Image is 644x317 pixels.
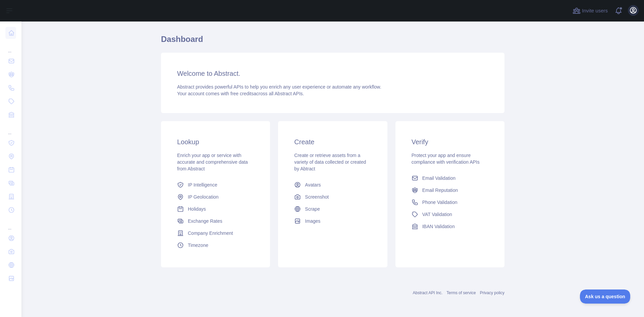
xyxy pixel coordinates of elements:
div: ... [5,40,16,54]
h3: Welcome to Abstract. [177,69,488,78]
span: Invite users [582,7,608,15]
span: Holidays [188,206,206,212]
a: Privacy policy [480,290,504,295]
span: Phone Validation [422,199,458,206]
a: Exchange Rates [174,215,257,227]
a: IP Intelligence [174,179,257,191]
h3: Lookup [177,137,254,147]
a: Phone Validation [409,196,491,208]
span: Email Validation [422,175,455,181]
a: Avatars [291,179,374,191]
div: ... [5,217,16,231]
a: Screenshot [291,191,374,203]
span: Images [305,218,320,224]
a: IP Geolocation [174,191,257,203]
span: VAT Validation [422,211,452,218]
a: Terms of service [446,290,476,295]
span: Enrich your app or service with accurate and comprehensive data from Abstract [177,153,248,171]
span: free credits [230,91,254,96]
span: Create or retrieve assets from a variety of data collected or created by Abtract [294,153,366,171]
iframe: Toggle Customer Support [580,289,631,304]
span: Protect your app and ensure compliance with verification APIs [412,153,480,165]
a: Images [291,215,374,227]
h3: Create [294,137,371,147]
span: Screenshot [305,194,329,200]
span: Your account comes with across all Abstract APIs. [177,91,304,96]
a: VAT Validation [409,208,491,220]
span: IP Intelligence [188,181,217,188]
div: ... [5,122,16,136]
a: Company Enrichment [174,227,257,239]
a: Email Reputation [409,184,491,196]
h1: Dashboard [161,34,504,50]
a: Abstract API Inc. [413,290,443,295]
span: Avatars [305,181,321,188]
span: Abstract provides powerful APIs to help you enrich any user experience or automate any workflow. [177,84,381,90]
button: Invite users [571,5,609,16]
a: Timezone [174,239,257,251]
span: IP Geolocation [188,194,219,200]
span: Timezone [188,242,208,249]
a: Scrape [291,203,374,215]
span: Email Reputation [422,187,458,194]
span: IBAN Validation [422,223,455,230]
span: Exchange Rates [188,218,222,224]
a: IBAN Validation [409,220,491,232]
span: Company Enrichment [188,230,233,236]
h3: Verify [412,137,488,147]
span: Scrape [305,206,320,212]
a: Holidays [174,203,257,215]
a: Email Validation [409,172,491,184]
